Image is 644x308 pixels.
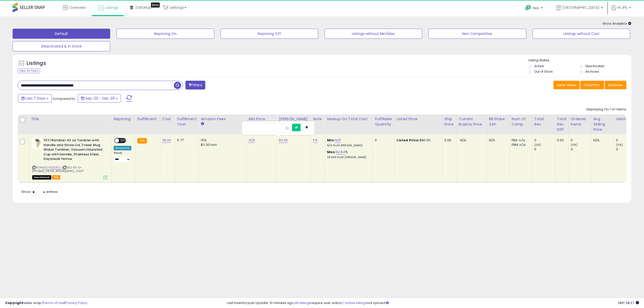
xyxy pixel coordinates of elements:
[26,96,46,101] span: Last 7 Days
[525,5,531,11] i: Get Help
[32,175,51,180] span: All listings that are unavailable for purchase on Amazon for any reason other than out-of-stock
[313,116,323,122] div: Note
[397,116,440,122] div: Listed Price
[512,116,530,127] div: Num of Comp.
[534,64,544,68] label: Active
[327,150,336,154] b: Max:
[327,144,369,147] p: N/A Profit [PERSON_NAME]
[114,116,133,122] div: Repricing
[571,138,591,143] div: 0
[13,29,110,39] button: Default
[529,58,631,63] p: Listing States:
[602,21,631,26] span: Show Analytics
[585,64,604,68] label: Deactivated
[249,138,255,143] a: N/A
[553,81,580,89] button: Save View
[177,138,195,143] div: 5.77
[616,143,623,147] small: (0%)
[534,116,553,127] div: Total Rev.
[327,138,335,143] b: Min:
[327,150,369,159] div: %
[512,143,528,147] div: FBM: n/a
[18,68,40,73] div: Clear All Filters
[534,143,541,147] small: (0%)
[249,116,274,122] div: Min Price
[78,94,121,103] button: Sep-23 - Sep-29
[593,138,610,143] div: N/A
[571,143,578,147] small: (0%)
[571,147,591,152] div: 0
[584,82,599,87] span: Columns
[221,29,318,39] button: Repricing Off
[327,156,369,159] p: 38.59% Profit [PERSON_NAME]
[459,116,485,127] div: Current Buybox Price
[44,138,105,163] b: YETI Rambler 42 oz Tumbler with Handle and Straw Lid, Travel Mug Water Tumbler, Vacuum Insulated ...
[85,96,115,101] span: Sep-23 - Sep-29
[52,175,61,180] span: FBA
[201,116,244,122] div: Amazon Fees
[534,138,555,143] div: 0
[137,116,158,122] div: Fulfillment
[616,116,634,122] div: Velocity
[31,116,109,122] div: Title
[336,150,345,155] a: 62.84
[375,138,390,143] div: 0
[13,41,110,51] button: Deactivated & In Stock
[162,138,171,143] a: 36.00
[571,116,589,127] div: Ordered Items
[557,116,567,132] div: Total Rev. Diff.
[116,29,214,39] button: Repricing On
[201,138,243,143] div: 15%
[119,139,127,143] span: OFF
[151,3,160,8] div: Tooltip anchor
[611,5,631,16] a: Hi JPS
[512,138,528,143] div: FBA: n/a
[534,69,553,74] label: Out of Stock
[162,116,173,122] div: Cost
[43,165,61,170] a: B0D3QQDRCL
[460,138,466,143] span: N/A
[397,138,438,143] div: $80.00
[114,151,131,163] div: Preset:
[533,29,630,39] button: Listings without Cost
[327,116,371,122] div: Markup on Total Cost
[185,81,205,90] button: Filters
[114,146,131,150] div: Amazon AI
[616,138,636,143] div: 0
[489,116,507,127] div: BB Share 24h.
[557,138,565,143] div: 0.00
[279,138,288,143] a: 90.00
[521,1,548,16] a: Help
[585,69,599,74] label: Archived
[586,107,626,112] div: Displaying 1 to 1 of 1 items
[53,96,76,101] span: Compared to:
[593,116,612,132] div: Avg Selling Price
[279,116,309,122] div: [PERSON_NAME]
[375,116,392,127] div: Fulfillable Quantity
[105,5,118,10] span: Listings
[534,147,555,152] div: 0
[201,143,243,147] div: $0.30 min
[21,189,58,194] span: Show: entries
[618,5,627,10] span: Hi JPS
[605,81,626,89] button: Actions
[32,165,84,173] span: | SKU: RS-O-SPTSBAS_36.00_B0D3QQDRCL_5367
[445,116,455,127] div: Ship Price
[533,6,539,10] span: Help
[397,138,420,143] b: Listed Price:
[325,114,373,134] th: The percentage added to the cost of goods (COGS) that forms the calculator for Min & Max prices.
[136,5,151,10] span: DataHub
[313,138,317,143] a: PA
[27,60,46,67] h5: Listings
[335,138,341,143] a: N/A
[32,138,42,148] img: 310dzZPj0hL._SL40_.jpg
[177,116,196,127] div: Fulfillment Cost
[428,29,526,39] button: Non Competitive
[69,5,86,10] span: Overview
[137,138,147,144] small: FBA
[562,5,599,10] span: [GEOGRAPHIC_DATA]
[325,29,422,39] button: Listings without Min/Max
[445,138,453,143] div: 0.00
[18,94,52,103] button: Last 7 Days
[580,81,604,89] button: Columns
